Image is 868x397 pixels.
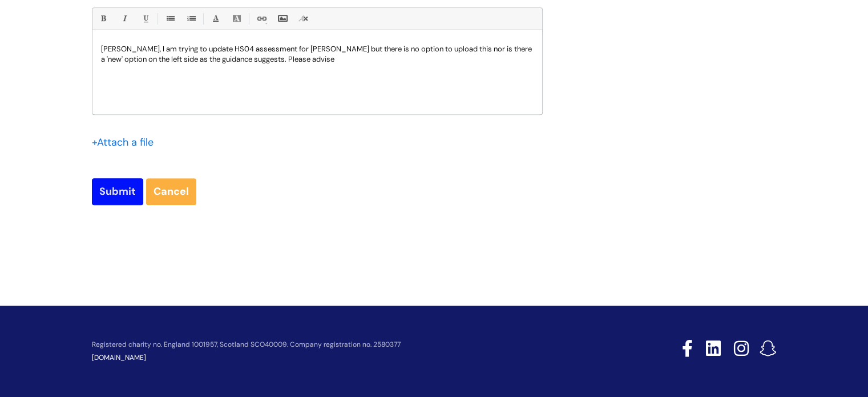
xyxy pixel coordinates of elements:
a: Underline(Ctrl-U) [138,11,152,26]
a: • Unordered List (Ctrl-Shift-7) [163,11,177,26]
a: Italic (Ctrl-I) [117,11,131,26]
a: Cancel [146,178,196,204]
a: 1. Ordered List (Ctrl-Shift-8) [184,11,198,26]
input: Submit [92,178,143,204]
a: Font Color [208,11,223,26]
p: [PERSON_NAME], I am trying to update HS04 assessment for [PERSON_NAME] but there is no option to ... [101,44,534,65]
a: Back Color [229,11,244,26]
a: [DOMAIN_NAME] [92,353,146,362]
div: Attach a file [92,133,160,151]
p: Registered charity no. England 1001957, Scotland SCO40009. Company registration no. 2580377 [92,341,601,348]
a: Link [254,11,268,26]
a: Remove formatting (Ctrl-\) [296,11,310,26]
a: Bold (Ctrl-B) [96,11,110,26]
a: Insert Image... [275,11,289,26]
